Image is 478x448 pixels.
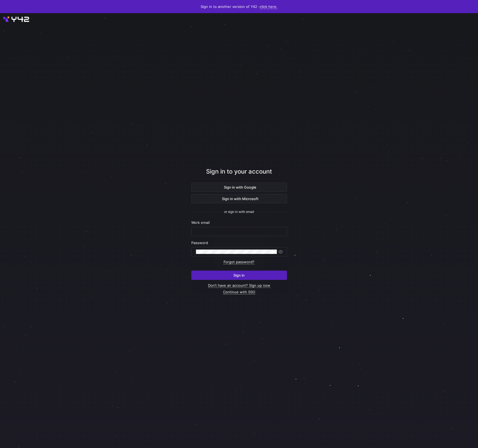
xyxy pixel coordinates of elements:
[208,283,270,288] a: Don’t have an account? Sign up now
[191,183,287,192] button: Sign in with Google
[224,210,254,214] span: or sign in with email
[223,290,255,294] a: Continue with SSO
[191,241,208,245] span: Password
[224,260,254,264] a: Forgot password?
[191,167,287,183] div: Sign in to your account
[191,271,287,280] button: Sign in
[220,197,259,201] span: Sign in with Microsoft
[191,220,210,225] span: Work email
[260,4,277,9] a: click here.
[233,273,245,277] span: Sign in
[222,185,256,189] span: Sign in with Google
[191,194,287,203] button: Sign in with Microsoft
